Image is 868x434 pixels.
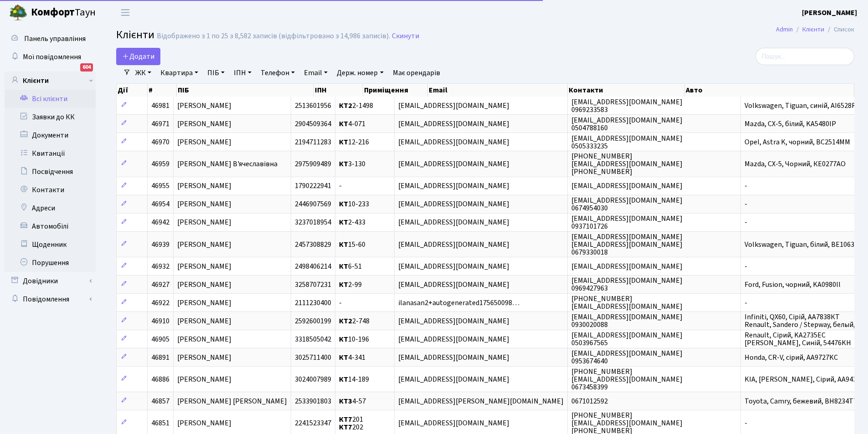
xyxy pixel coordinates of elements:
span: 3318505042 [295,334,331,344]
a: Панель управління [5,30,96,48]
span: - [745,261,747,271]
span: 1790222941 [295,181,331,191]
input: Пошук... [755,48,854,65]
span: Таун [31,5,96,20]
span: [EMAIL_ADDRESS][DOMAIN_NAME] 0930020088 [571,312,683,330]
a: Повідомлення [5,290,96,308]
a: Контакти [5,181,96,199]
a: Клієнти [5,71,96,90]
span: 3237018954 [295,218,331,228]
a: ПІБ [204,65,228,81]
span: [PHONE_NUMBER] [EMAIL_ADDRESS][DOMAIN_NAME] [PHONE_NUMBER] [571,151,683,177]
span: [PERSON_NAME] [177,261,231,271]
span: [EMAIL_ADDRESS][DOMAIN_NAME] 0505333235 [571,133,683,151]
span: [EMAIL_ADDRESS][DOMAIN_NAME] 0674954030 [571,195,683,213]
span: Клієнти [116,27,154,43]
span: [PERSON_NAME] [177,334,231,344]
span: [EMAIL_ADDRESS][DOMAIN_NAME] [398,119,509,129]
span: [PERSON_NAME] [177,199,231,209]
b: КТ [339,261,348,271]
div: 604 [80,63,93,71]
span: - [745,218,747,228]
a: Телефон [257,65,298,81]
a: Всі клієнти [5,90,96,108]
b: КТ [339,334,348,344]
span: 46905 [151,334,169,344]
span: [PERSON_NAME] [177,374,231,384]
span: [EMAIL_ADDRESS][PERSON_NAME][DOMAIN_NAME] [398,396,564,406]
span: Мої повідомлення [23,52,81,62]
span: Volkswagen, Tiguan, білий, BE1063HH [745,240,864,250]
a: Заявки до КК [5,108,96,126]
span: 2592600199 [295,316,331,326]
a: Має орендарів [389,65,444,81]
span: [PERSON_NAME] [177,316,231,326]
span: Volkswagen, Tiguan, синій, AI6528RX [745,101,860,111]
span: 2457308829 [295,240,331,250]
span: [EMAIL_ADDRESS][DOMAIN_NAME] [398,334,509,344]
span: 2111230400 [295,298,331,308]
span: 2498406214 [295,261,331,271]
a: Довідники [5,272,96,290]
span: 46851 [151,418,169,428]
span: 10-233 [339,199,369,209]
span: 201 202 [339,414,363,432]
span: [PERSON_NAME] [PERSON_NAME] [177,396,287,406]
span: 46886 [151,374,169,384]
span: 2446907569 [295,199,331,209]
span: Mazda, CX-5, Чорний, КЕ0277АО [745,159,846,169]
span: [EMAIL_ADDRESS][DOMAIN_NAME] [398,101,509,111]
a: Додати [116,48,160,65]
b: КТ [339,218,348,228]
span: 2-433 [339,218,365,228]
span: 46922 [151,298,169,308]
span: 6-51 [339,261,362,271]
a: Email [300,65,331,81]
span: [EMAIL_ADDRESS][DOMAIN_NAME] [398,418,509,428]
span: [PERSON_NAME] [177,240,231,250]
span: [EMAIL_ADDRESS][DOMAIN_NAME] [EMAIL_ADDRESS][DOMAIN_NAME] 0679330018 [571,232,683,257]
span: [EMAIL_ADDRESS][DOMAIN_NAME] [398,240,509,250]
a: Щоденник [5,235,96,254]
th: ПІБ [177,84,314,97]
nav: breadcrumb [762,20,868,39]
a: Посвідчення [5,163,96,181]
th: ІПН [314,84,363,97]
span: 46891 [151,352,169,363]
span: 2513601956 [295,101,331,111]
a: Admin [776,25,793,34]
th: Контакти [568,84,685,97]
a: Скинути [392,32,419,41]
b: КТ [339,374,348,384]
span: 2975909489 [295,159,331,169]
b: КТ [339,280,348,290]
a: Документи [5,126,96,144]
span: - [745,298,747,308]
span: 12-216 [339,137,369,147]
span: [PERSON_NAME] [177,298,231,308]
b: КТ3 [339,396,352,406]
th: # [148,84,177,97]
b: КТ [339,159,348,169]
b: Комфорт [31,5,75,20]
span: Honda, CR-V, сірий, AA9727KC [745,352,838,363]
th: Email [428,84,568,97]
span: [EMAIL_ADDRESS][DOMAIN_NAME] [398,199,509,209]
span: Ford, Fusion, чорний, KA0980ll [745,280,841,290]
th: Приміщення [363,84,428,97]
span: [PERSON_NAME] [177,119,231,129]
div: Відображено з 1 по 25 з 8,582 записів (відфільтровано з 14,986 записів). [157,32,390,41]
span: Панель управління [24,34,86,44]
button: Переключити навігацію [114,5,137,20]
b: КТ [339,119,348,129]
span: [PERSON_NAME] [177,280,231,290]
span: [EMAIL_ADDRESS][DOMAIN_NAME] 0953674640 [571,348,683,366]
a: ЖК [132,65,155,81]
span: 46954 [151,199,169,209]
b: КТ2 [339,316,352,326]
span: [PERSON_NAME] [177,218,231,228]
a: Клієнти [802,25,824,34]
span: [EMAIL_ADDRESS][DOMAIN_NAME] [398,218,509,228]
span: - [339,181,342,191]
span: 0671012592 [571,396,608,406]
